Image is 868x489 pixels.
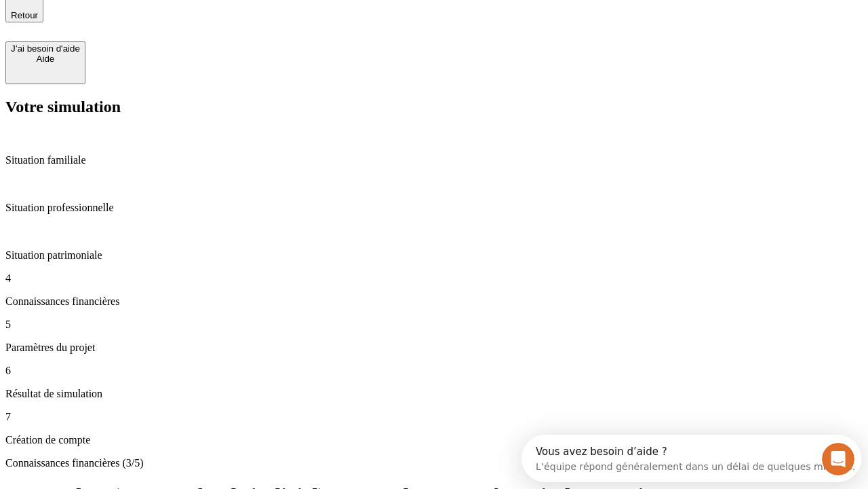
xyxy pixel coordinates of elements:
div: Vous avez besoin d’aide ? [14,12,334,22]
p: 7 [5,411,863,423]
div: L’équipe répond généralement dans un délai de quelques minutes. [14,22,334,37]
p: 5 [5,319,863,331]
p: 4 [5,272,863,285]
span: Retour [11,10,38,20]
p: Paramètres du projet [5,342,863,354]
iframe: Intercom live chat [822,443,854,475]
h2: Votre simulation [5,98,863,116]
p: Situation professionnelle [5,202,863,214]
div: Aide [11,54,80,64]
p: Création de compte [5,434,863,446]
p: Situation familiale [5,154,863,166]
p: Résultat de simulation [5,388,863,400]
iframe: Intercom live chat discovery launcher [521,435,861,482]
p: Situation patrimoniale [5,249,863,261]
p: 6 [5,365,863,377]
div: Ouvrir le Messenger Intercom [5,5,374,43]
button: J’ai besoin d'aideAide [5,41,85,84]
p: Connaissances financières (3/5) [5,457,863,469]
p: Connaissances financières [5,295,863,308]
div: J’ai besoin d'aide [11,43,80,54]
